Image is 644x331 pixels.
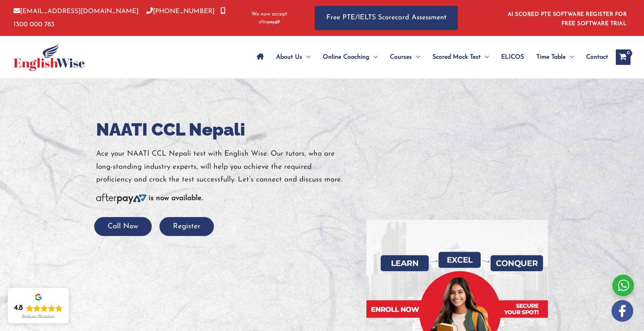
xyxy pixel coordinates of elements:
[276,44,302,71] span: About Us
[96,117,355,142] h1: NAATI CCL Nepali
[508,12,627,27] a: AI SCORED PTE SOFTWARE REGISTER FOR FREE SOFTWARE TRIAL
[14,8,225,27] a: 1300 000 783
[369,44,378,71] span: Menu Toggle
[315,6,458,30] a: Free PTE/IELTS Scorecard Assessment
[566,44,574,71] span: Menu Toggle
[146,8,215,15] a: [PHONE_NUMBER]
[412,44,420,71] span: Menu Toggle
[503,5,630,31] aside: Header Widget 1
[616,49,630,65] a: View Shopping Cart, empty
[149,195,203,202] b: is now available.
[94,223,152,230] a: Call Now
[432,44,481,71] span: Scored Mock Test
[251,10,287,18] span: We now accept
[22,314,54,319] div: Read our 718 reviews
[586,44,608,71] span: Contact
[536,44,566,71] span: Time Table
[96,194,146,204] img: Afterpay-Logo
[317,44,384,71] a: Online CoachingMenu Toggle
[14,304,23,313] div: 4.8
[94,217,152,236] button: Call Now
[14,8,139,15] a: [EMAIL_ADDRESS][DOMAIN_NAME]
[501,44,524,71] span: ELICOS
[14,43,85,71] img: cropped-ew-logo
[481,44,489,71] span: Menu Toggle
[259,20,280,24] img: Afterpay-Logo
[384,44,426,71] a: CoursesMenu Toggle
[580,44,608,71] a: Contact
[14,304,63,313] div: Rating: 4.8 out of 5
[251,44,608,71] nav: Site Navigation: Main Menu
[159,223,214,230] a: Register
[390,44,412,71] span: Courses
[302,44,310,71] span: Menu Toggle
[96,148,355,186] p: Ace your NAATI CCL Nepali test with English Wise. Our tutors, who are long-standing industry expe...
[612,300,633,322] img: white-facebook.png
[270,44,317,71] a: About UsMenu Toggle
[426,44,495,71] a: Scored Mock TestMenu Toggle
[530,44,580,71] a: Time TableMenu Toggle
[159,217,214,236] button: Register
[323,44,369,71] span: Online Coaching
[495,44,530,71] a: ELICOS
